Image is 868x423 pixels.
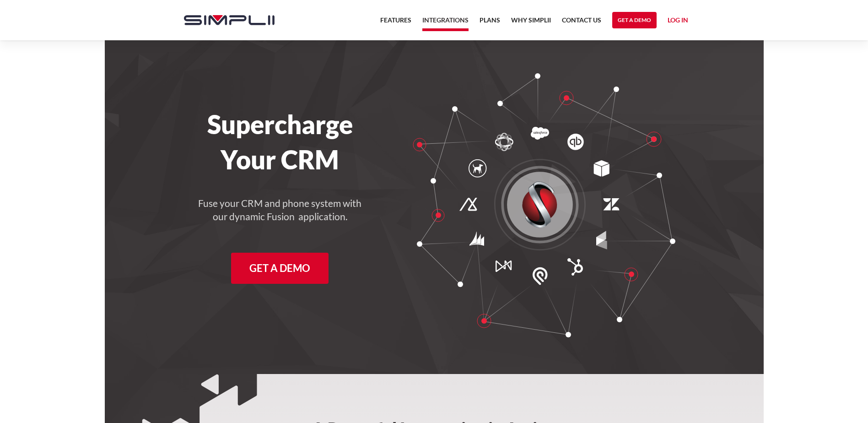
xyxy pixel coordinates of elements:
[380,15,411,31] a: Features
[612,12,657,28] a: Get a Demo
[480,15,500,31] a: Plans
[184,15,275,25] img: Simplii
[511,15,551,31] a: Why Simplii
[422,15,469,31] a: Integrations
[198,197,362,223] h4: Fuse your CRM and phone system with our dynamic Fusion application.
[175,109,386,140] h1: Supercharge
[668,15,688,28] a: Log in
[562,15,601,31] a: Contact US
[175,144,386,175] h1: Your CRM
[231,253,329,284] a: Get a Demo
